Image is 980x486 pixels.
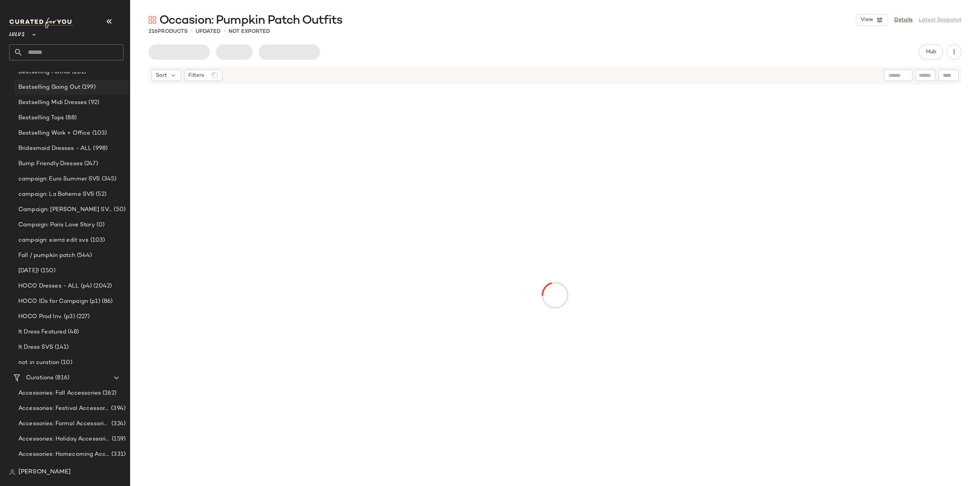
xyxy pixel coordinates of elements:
[18,389,101,398] span: Accessories: Fall Accessories
[196,28,220,36] p: updated
[18,267,39,275] span: [DATE]!
[9,469,15,475] img: svg%3e
[95,221,105,229] span: (0)
[18,251,75,260] span: Fall / pumpkin patch
[18,312,75,321] span: HOCO Prod Inv. (p3)
[75,251,92,260] span: (544)
[860,17,873,23] span: View
[191,27,193,36] span: •
[159,13,342,28] span: Occasion: Pumpkin Patch Outfits
[9,18,74,28] img: cfy_white_logo.C9jOOHJF.svg
[66,328,79,336] span: (48)
[149,28,188,36] div: Products
[894,16,913,24] a: Details
[18,205,112,214] span: Campaign: [PERSON_NAME] SVS
[18,98,87,107] span: Bestselling Midi Dresses
[18,468,71,477] span: [PERSON_NAME]
[92,282,112,291] span: (2042)
[18,129,91,138] span: Bestselling Work + Office
[149,16,156,24] img: svg%3e
[87,98,99,107] span: (92)
[18,144,91,153] span: Bridesmaid Dresses - ALL
[149,29,158,34] span: 216
[18,83,80,92] span: Bestselling Going Out
[18,159,83,168] span: Bump Friendly Dresses
[18,114,64,122] span: Bestselling Tops
[18,221,95,229] span: Campaign: Paris Love Story
[18,358,59,367] span: not in curation
[59,358,72,367] span: (10)
[224,27,225,36] span: •
[89,236,105,245] span: (103)
[70,68,87,76] span: (201)
[101,389,116,398] span: (262)
[856,14,888,26] button: View
[18,175,100,184] span: campaign: Euro Summer SVS
[188,72,204,80] span: Filters
[110,435,126,444] span: (159)
[110,419,126,428] span: (324)
[18,419,110,428] span: Accessories: Formal Accessories
[100,297,113,306] span: (86)
[91,129,107,138] span: (103)
[94,190,106,199] span: (52)
[80,83,96,92] span: (199)
[26,374,54,382] span: Curations
[91,144,108,153] span: (998)
[53,343,69,352] span: (141)
[919,44,943,60] button: Hub
[18,435,110,444] span: Accessories: Holiday Accessories
[83,159,98,168] span: (247)
[18,68,70,76] span: Bestselling Formal
[54,374,69,382] span: (816)
[112,205,126,214] span: (50)
[229,28,270,36] p: Not Exported
[18,404,109,413] span: Accessories: Festival Accessories
[64,114,77,122] span: (88)
[9,26,25,40] span: Lulus
[156,72,167,80] span: Sort
[18,282,92,291] span: HOCO Dresses - ALL (p4)
[39,267,56,275] span: (150)
[18,236,89,245] span: campaign: sierra edit svs
[109,404,126,413] span: (394)
[18,190,94,199] span: campaign: La Boheme SVS
[926,49,936,55] span: Hub
[18,297,100,306] span: HOCO IDs for Campaign (p1)
[18,328,66,336] span: It Dress Featured
[110,450,126,459] span: (331)
[100,175,117,184] span: (345)
[18,450,110,459] span: Accessories: Homecoming Accessories
[75,312,90,321] span: (227)
[18,343,53,352] span: It Dress SVS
